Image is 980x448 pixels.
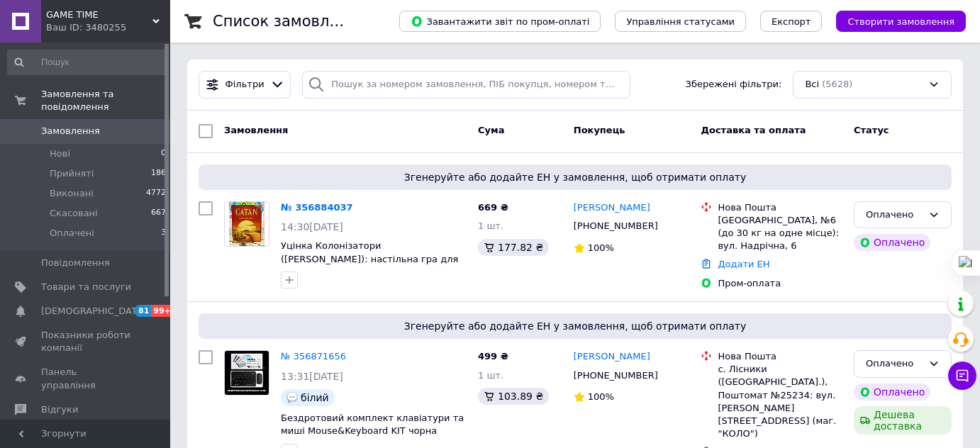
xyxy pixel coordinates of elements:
span: Показники роботи компанії [41,329,131,354]
span: Згенеруйте або додайте ЕН у замовлення, щоб отримати оплату [204,319,946,333]
span: 499 ₴ [478,351,508,362]
a: Фото товару [224,350,269,396]
span: Повідомлення [41,257,110,269]
div: Оплачено [866,208,923,223]
span: Замовлення та повідомлення [41,88,170,113]
div: [GEOGRAPHIC_DATA], №6 (до 30 кг на одне місце): вул. Надрічна, 6 [718,214,842,253]
span: Фільтри [225,78,265,91]
span: Управління статусами [626,16,735,27]
span: Замовлення [224,125,288,135]
span: Скасовані [50,207,98,220]
span: Експорт [772,16,811,27]
a: [PERSON_NAME] [574,350,650,364]
span: Нові [50,147,70,160]
span: 14:30[DATE] [281,221,343,233]
a: Бездротовий комплект клавіатури та миші Mouse&Keyboard KIT чорна [281,413,464,437]
div: Оплачено [854,383,930,401]
span: 13:31[DATE] [281,371,343,382]
a: Фото товару [224,201,269,247]
span: Виконані [50,187,94,200]
span: Відгуки [41,403,78,416]
div: Оплачено [866,357,923,371]
a: Додати ЕН [718,259,769,269]
span: Створити замовлення [847,16,954,27]
div: с. Лісники ([GEOGRAPHIC_DATA].), Поштомат №25234: вул. [PERSON_NAME][STREET_ADDRESS] (маг. "КОЛО") [718,363,842,440]
a: № 356871656 [281,351,346,362]
span: білий [301,392,329,403]
div: Оплачено [854,234,930,251]
button: Експорт [760,11,823,32]
div: [PHONE_NUMBER] [571,366,661,385]
span: Прийняті [50,167,94,180]
span: 1 шт. [478,370,503,381]
a: Створити замовлення [822,16,966,26]
span: 3 [161,227,166,240]
button: Управління статусами [615,11,746,32]
span: Всі [805,78,819,91]
span: (5628) [822,79,852,89]
span: 0 [161,147,166,160]
span: 1 шт. [478,220,503,231]
input: Пошук [7,50,167,75]
span: GAME TIME [46,9,152,21]
button: Чат з покупцем [948,362,976,390]
div: 103.89 ₴ [478,388,549,405]
input: Пошук за номером замовлення, ПІБ покупця, номером телефону, Email, номером накладної [302,71,630,99]
span: Завантажити звіт по пром-оплаті [411,15,589,28]
span: 99+ [151,305,174,317]
a: № 356884037 [281,202,353,213]
button: Завантажити звіт по пром-оплаті [399,11,601,32]
button: Створити замовлення [836,11,966,32]
span: Статус [854,125,889,135]
span: 4772 [146,187,166,200]
div: Нова Пошта [718,201,842,214]
span: [DEMOGRAPHIC_DATA] [41,305,146,318]
span: Покупець [574,125,625,135]
div: [PHONE_NUMBER] [571,217,661,235]
div: 177.82 ₴ [478,239,549,256]
div: Ваш ID: 3480255 [46,21,170,34]
span: 81 [135,305,151,317]
span: 100% [588,242,614,253]
div: Нова Пошта [718,350,842,363]
span: Доставка та оплата [701,125,806,135]
span: Замовлення [41,125,100,138]
span: 186 [151,167,166,180]
a: [PERSON_NAME] [574,201,650,215]
div: Дешева доставка [854,406,952,435]
span: 667 [151,207,166,220]
img: Фото товару [229,202,265,246]
span: 669 ₴ [478,202,508,213]
img: Фото товару [225,351,269,395]
span: 100% [588,391,614,402]
span: Оплачені [50,227,94,240]
img: :speech_balloon: [286,392,298,403]
div: Пром-оплата [718,277,842,290]
span: Товари та послуги [41,281,131,293]
a: Уцінка Колонізатори ([PERSON_NAME]): настільна гра для всієї родини! 3-4 гравці + у подарунок пра... [281,240,458,291]
span: Згенеруйте або додайте ЕН у замовлення, щоб отримати оплату [204,170,946,184]
h1: Список замовлень [213,13,357,30]
span: Збережені фільтри: [686,78,782,91]
span: Cума [478,125,504,135]
span: Панель управління [41,366,131,391]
